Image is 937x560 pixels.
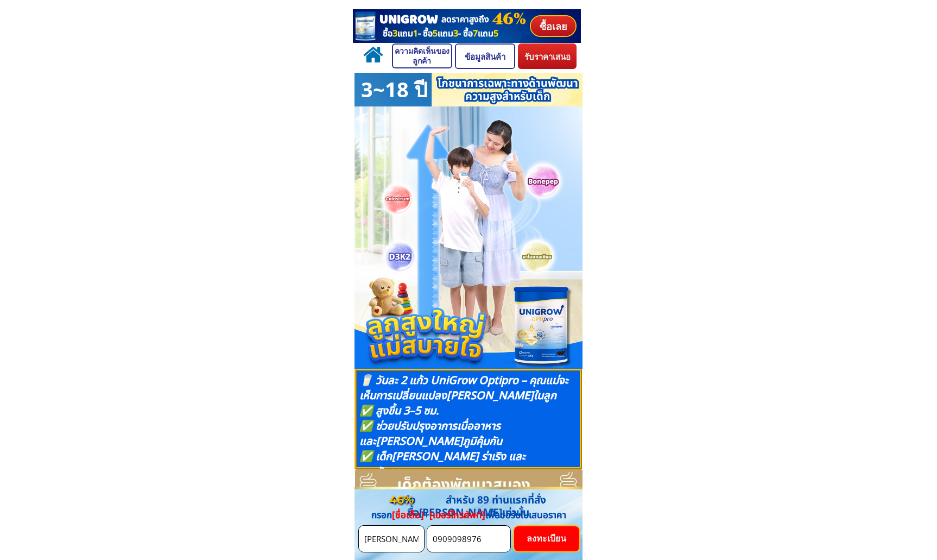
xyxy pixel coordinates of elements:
[531,16,576,36] p: ซื้อเลย
[492,7,537,31] h3: 46%
[384,493,417,507] div: 46%
[430,77,585,103] h3: โภชนาการเฉพาะทางด้านพัฒนาความสูงสำหรับเด็ก
[413,27,418,40] span: 1
[362,526,421,552] input: ชื่อเต็ม *
[512,525,580,551] p: ลงทะเบียน
[351,77,436,102] h3: 3~18 ปี
[344,510,594,521] div: กรอก + เพื่อขอรับใบเสนอราคา
[473,27,478,40] span: 7
[456,45,514,68] p: ข้อมูลสินค้า
[379,11,450,32] h3: UNIGROW
[354,495,583,520] div: ลดถึง สำหรับ 89 ท่านแรกที่สั่งซื้อ[PERSON_NAME]เท่านั้น
[383,27,583,41] h3: ซื้อ แถม - ซื้อ แถม - ซื้อ แถม
[453,27,458,40] span: 3
[392,508,424,523] span: [ชื่อเต็ม]
[392,27,397,40] span: 3
[430,526,508,552] input: หมายเลขโทรศัพท์ *
[393,45,451,67] p: ความคิดเห็นของลูกค้า
[359,373,578,480] h3: 🥛 วันละ 2 แก้ว UniGrow Optipro – คุณแม่จะเห็นการเปลี่ยนแปลง[PERSON_NAME]ในลูก ✅ สูงขึ้น 3–5 ซม. ✅...
[433,27,438,40] span: 5
[493,27,498,40] span: 5
[516,42,579,70] p: รับราคาเสนอ
[429,508,485,523] span: [เบอร์โทรศัพท์]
